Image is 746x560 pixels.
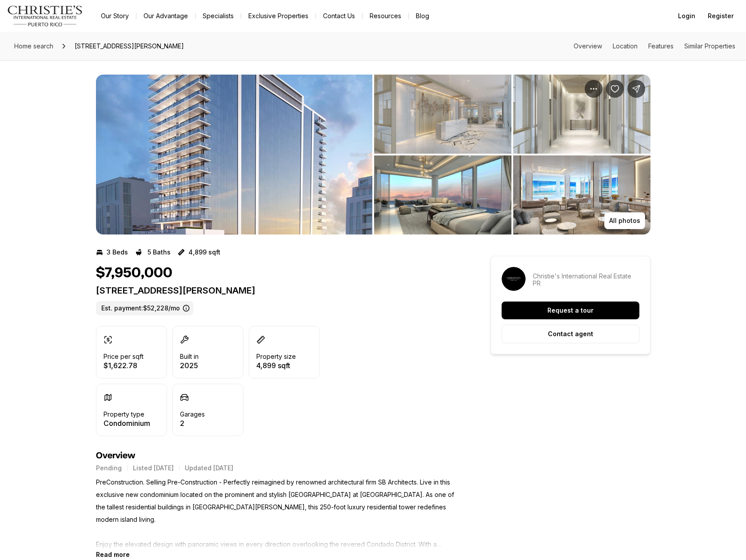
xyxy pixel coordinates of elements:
[104,353,144,360] p: Price per sqft
[702,7,739,25] button: Register
[613,42,638,50] a: Skip to: Location
[547,307,594,314] p: Request a tour
[11,39,57,53] a: Home search
[96,285,459,296] p: [STREET_ADDRESS][PERSON_NAME]
[374,75,511,154] button: View image gallery
[14,42,53,50] span: Home search
[513,155,650,234] button: View image gallery
[96,551,130,558] button: Read more
[96,301,193,315] label: Est. payment: $52,228/mo
[180,411,205,418] p: Garages
[708,12,734,20] span: Register
[96,75,372,234] li: 1 of 3
[609,217,640,224] p: All photos
[94,10,136,22] a: Our Story
[678,12,695,20] span: Login
[104,420,150,427] p: Condominium
[96,75,650,234] div: Listing Photos
[648,42,674,50] a: Skip to: Features
[104,362,144,369] p: $1,622.78
[574,42,602,50] a: Skip to: Overview
[136,10,195,22] a: Our Advantage
[256,362,296,369] p: 4,899 sqft
[363,10,408,22] a: Resources
[627,80,645,98] button: Share Property: 1149 ASHFORD AVENUE #401
[180,362,199,369] p: 2025
[148,249,171,256] p: 5 Baths
[604,212,645,229] button: All photos
[684,42,735,50] a: Skip to: Similar Properties
[673,7,701,25] button: Login
[71,39,187,53] span: [STREET_ADDRESS][PERSON_NAME]
[104,411,144,418] p: Property type
[96,465,122,472] p: Pending
[96,265,172,282] h1: $7,950,000
[316,10,362,22] button: Contact Us
[548,330,593,338] p: Contact agent
[180,420,205,427] p: 2
[606,80,624,98] button: Save Property: 1149 ASHFORD AVENUE #401
[502,325,639,343] button: Contact agent
[195,10,241,22] a: Specialists
[7,5,83,27] img: logo
[107,249,128,256] p: 3 Beds
[374,75,650,234] li: 2 of 3
[180,353,199,360] p: Built in
[96,75,372,234] button: View image gallery
[374,155,511,234] button: View image gallery
[513,75,650,154] button: View image gallery
[502,302,639,319] button: Request a tour
[185,465,233,472] p: Updated [DATE]
[188,249,220,256] p: 4,899 sqft
[574,43,735,50] nav: Page section menu
[409,10,436,22] a: Blog
[585,80,602,98] button: Property options
[96,450,459,461] h4: Overview
[133,465,174,472] p: Listed [DATE]
[135,245,171,259] button: 5 Baths
[256,353,296,360] p: Property size
[96,476,459,551] p: PreConstruction. Selling Pre-Construction - Perfectly reimagined by renowned architectural firm S...
[241,10,315,22] a: Exclusive Properties
[533,273,639,287] p: Christie's International Real Estate PR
